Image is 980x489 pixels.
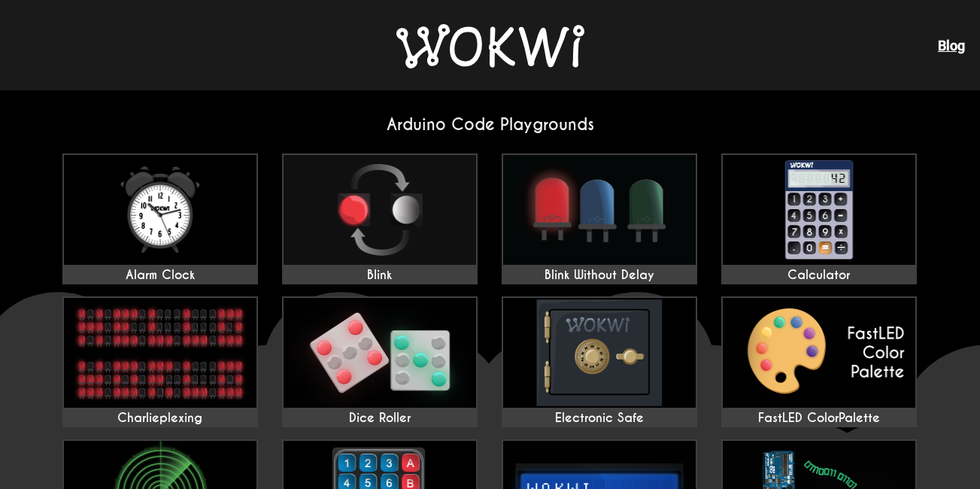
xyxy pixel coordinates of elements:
a: Dice Roller [282,296,478,427]
a: Calculator [721,153,917,284]
div: Electronic Safe [503,411,696,426]
a: Blink Without Delay [502,153,697,284]
div: FastLED ColorPalette [723,411,915,426]
a: Electronic Safe [502,296,697,427]
h2: Arduino Code Playgrounds [50,114,930,135]
a: Alarm Clock [62,153,258,284]
div: Calculator [723,268,915,283]
img: Calculator [723,155,915,265]
a: Charlieplexing [62,296,258,427]
a: Blink [282,153,478,284]
div: Charlieplexing [64,411,256,426]
a: FastLED ColorPalette [721,296,917,427]
div: Alarm Clock [64,268,256,283]
img: Alarm Clock [64,155,256,265]
img: Charlieplexing [64,298,256,408]
a: Blog [938,38,965,53]
div: Dice Roller [284,411,476,426]
div: Blink [284,268,476,283]
img: Blink Without Delay [503,155,696,265]
img: FastLED ColorPalette [723,298,915,408]
img: Dice Roller [284,298,476,408]
img: Wokwi [396,24,584,68]
img: Electronic Safe [503,298,696,408]
img: Blink [284,155,476,265]
div: Blink Without Delay [503,268,696,283]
